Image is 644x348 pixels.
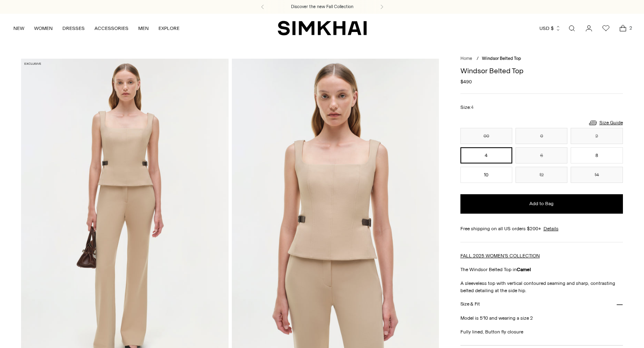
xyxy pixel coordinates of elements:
[158,19,180,37] a: EXPLORE
[517,267,531,272] strong: Camel
[278,20,367,36] a: SIMKHAI
[516,167,567,183] button: 12
[460,67,623,74] h1: Windsor Belted Top
[460,266,623,273] p: The Windsor Belted Top in
[460,147,512,163] button: 4
[477,55,479,62] div: /
[564,20,580,36] a: Open search modal
[516,128,567,144] button: 0
[516,147,567,163] button: 6
[13,19,24,37] a: NEW
[581,20,597,36] a: Go to the account page
[460,301,480,307] h3: Size & Fit
[571,147,623,163] button: 8
[529,200,554,207] span: Add to Bag
[543,225,558,232] a: Details
[460,225,623,232] div: Free shipping on all US orders $200+
[598,20,614,36] a: Wishlist
[460,78,472,85] span: $490
[627,24,634,32] span: 2
[460,167,512,183] button: 10
[571,167,623,183] button: 14
[138,19,149,37] a: MEN
[588,118,623,128] a: Size Guide
[460,194,623,214] button: Add to Bag
[615,20,631,36] a: Open cart modal
[460,280,615,293] span: A sleeveless top with vertical contoured seaming and sharp, contrasting belted detailing at the s...
[460,55,623,62] nav: breadcrumbs
[291,4,353,10] a: Discover the new Fall Collection
[460,56,472,61] a: Home
[460,314,623,322] p: Model is 5'10 and wearing a size 2
[539,19,561,37] button: USD $
[94,19,128,37] a: ACCESSORIES
[460,128,512,144] button: 00
[460,253,540,259] a: FALL 2025 WOMEN'S COLLECTION
[460,294,623,315] button: Size & Fit
[471,105,473,110] span: 4
[62,19,85,37] a: DRESSES
[460,328,623,335] p: Fully lined, Button fly closure
[482,56,521,61] span: Windsor Belted Top
[34,19,53,37] a: WOMEN
[571,128,623,144] button: 2
[460,104,473,111] label: Size:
